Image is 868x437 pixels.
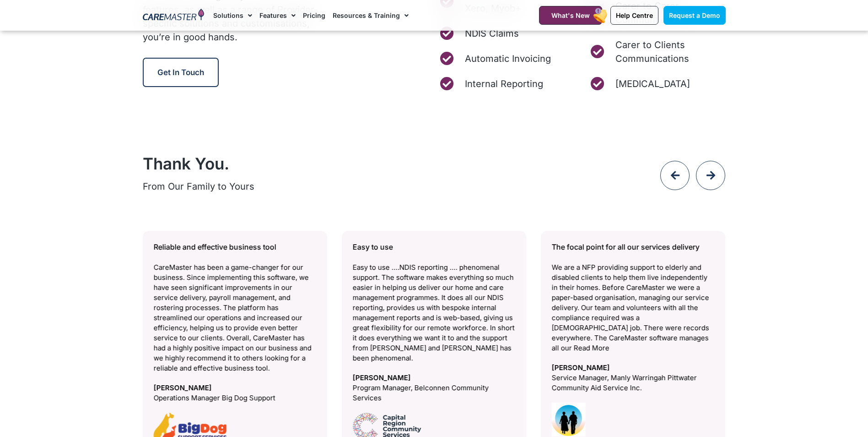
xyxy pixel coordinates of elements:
[353,373,515,383] span: [PERSON_NAME]
[143,154,595,173] h2: Thank You.
[439,27,575,40] a: NDIS Claims
[439,52,575,66] a: Automatic Invoicing
[143,9,205,22] img: CareMaster Logo
[552,403,586,437] img: Marcelle Caterina
[589,77,726,91] a: [MEDICAL_DATA]
[353,242,393,251] span: Easy to use
[153,393,316,403] span: Operations Manager Big Dog Support
[669,11,720,19] span: Request a Demo
[589,38,726,66] a: Carer to Clients Communications
[143,181,254,192] span: From Our Family to Yours
[539,6,602,25] a: What's New
[463,77,543,91] span: Internal Reporting
[463,27,519,40] span: NDIS Claims
[153,242,276,251] span: Reliable and effective business tool
[153,242,316,373] div: CareMaster has been a game-changer for our business. Since implementing this software, we have se...
[613,77,690,91] span: [MEDICAL_DATA]
[552,242,700,251] span: The focal point for all our services delivery
[610,6,658,25] a: Help Centre
[463,52,551,66] span: Automatic Invoicing
[143,58,219,87] a: Get in Touch
[439,77,575,91] a: Internal Reporting
[663,6,726,25] a: Request a Demo
[616,11,653,19] span: Help Centre
[552,363,714,373] span: [PERSON_NAME]
[613,38,726,66] span: Carer to Clients Communications
[353,242,515,363] div: Easy to use ….NDIS reporting …. phenomenal support. The software makes everything so much easier ...
[552,242,714,353] div: We are a NFP providing support to elderly and disabled clients to help them live independently in...
[353,383,515,403] span: Program Manager, Belconnen Community Services
[153,383,316,393] span: [PERSON_NAME]
[157,68,204,77] span: Get in Touch
[552,373,714,393] span: Service Manager, Manly Warringah Pittwater Community Aid Service Inc.
[551,11,590,19] span: What's New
